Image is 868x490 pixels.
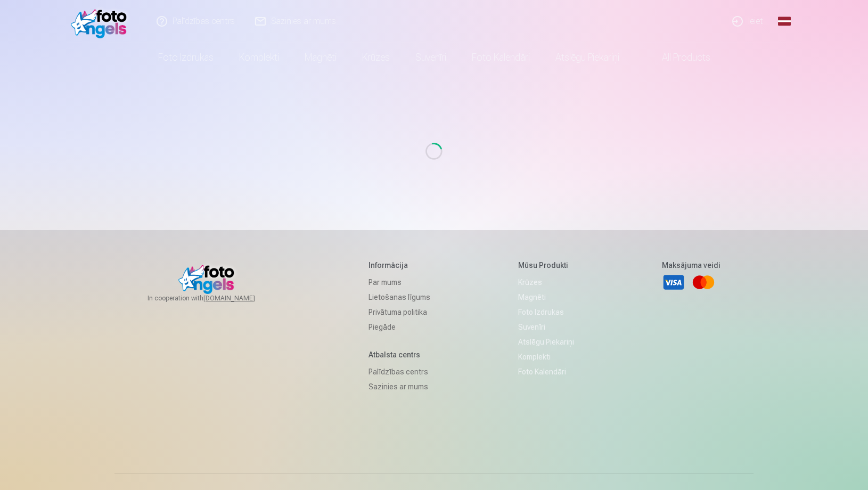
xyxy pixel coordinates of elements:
span: In cooperation with [148,294,281,303]
a: [DOMAIN_NAME] [203,294,281,303]
a: Lietošanas līgums [369,290,430,305]
a: Suvenīri [403,43,459,72]
img: /fa1 [71,4,132,38]
a: Magnēti [292,43,349,72]
h5: Informācija [369,260,430,271]
a: Atslēgu piekariņi [518,334,574,349]
h5: Maksājuma veidi [662,260,720,271]
a: Foto izdrukas [518,305,574,320]
a: Sazinies ar mums [369,379,430,394]
a: Komplekti [226,43,292,72]
a: Komplekti [518,349,574,364]
a: Foto kalendāri [518,364,574,379]
a: Atslēgu piekariņi [543,43,632,72]
a: Palīdzības centrs [369,364,430,379]
a: Suvenīri [518,320,574,334]
h5: Mūsu produkti [518,260,574,271]
a: Mastercard [692,271,715,294]
a: Magnēti [518,290,574,305]
a: All products [632,43,723,72]
a: Privātuma politika [369,305,430,320]
a: Krūzes [349,43,403,72]
a: Foto izdrukas [145,43,226,72]
a: Visa [662,271,685,294]
a: Piegāde [369,320,430,334]
a: Foto kalendāri [459,43,543,72]
a: Krūzes [518,275,574,290]
h5: Atbalsta centrs [369,349,430,360]
a: Par mums [369,275,430,290]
